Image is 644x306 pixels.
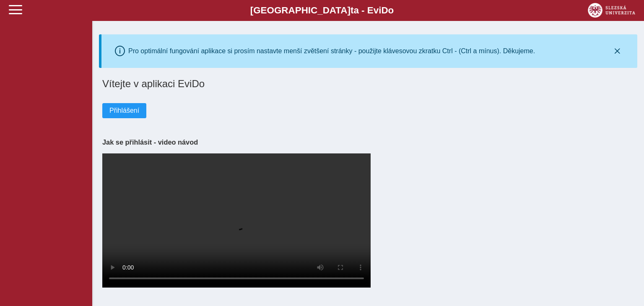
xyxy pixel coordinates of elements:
[388,5,394,16] span: o
[102,153,371,288] video: Your browser does not support the video tag.
[351,5,353,16] span: t
[102,103,146,118] button: Přihlášení
[109,107,139,114] span: Přihlášení
[102,138,634,146] h3: Jak se přihlásit - video návod
[25,5,619,16] b: [GEOGRAPHIC_DATA] a - Evi
[128,47,535,55] div: Pro optimální fungování aplikace si prosím nastavte menší zvětšení stránky - použijte klávesovou ...
[588,3,635,18] img: logo_web_su.png
[102,78,634,90] h1: Vítejte v aplikaci EviDo
[381,5,388,16] span: D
